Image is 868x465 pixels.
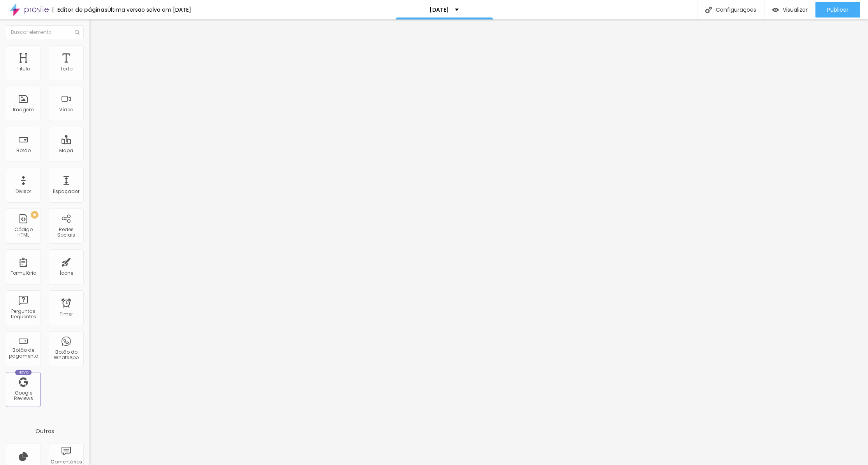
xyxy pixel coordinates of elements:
div: Divisor [16,189,31,194]
p: [DATE] [430,7,449,12]
div: Botão do WhatsApp [51,349,81,361]
div: Formulário [11,270,36,276]
div: Vídeo [59,107,73,112]
div: Imagem [13,107,34,112]
div: Timer [60,311,73,317]
div: Botão [16,148,31,153]
img: Icone [75,30,79,35]
img: view-1.svg [772,7,779,13]
span: Visualizar [783,7,808,13]
iframe: Editor [90,19,868,465]
div: Perguntas frequentes [8,309,39,320]
div: Título [17,66,30,72]
div: Código HTML [8,227,39,238]
div: Google Reviews [8,390,39,402]
button: Visualizar [764,2,815,18]
div: Botão de pagamento [8,347,39,359]
div: Novo [15,370,32,375]
div: Espaçador [53,189,79,194]
div: Ícone [60,270,73,276]
input: Buscar elemento [6,25,84,39]
div: Texto [60,66,72,72]
div: Redes Sociais [51,227,81,238]
div: Editor de páginas [53,7,107,12]
img: Icone [705,7,712,13]
span: Publicar [827,7,849,13]
div: Mapa [59,148,73,153]
div: Última versão salva em [DATE] [107,7,191,12]
button: Publicar [815,2,860,18]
